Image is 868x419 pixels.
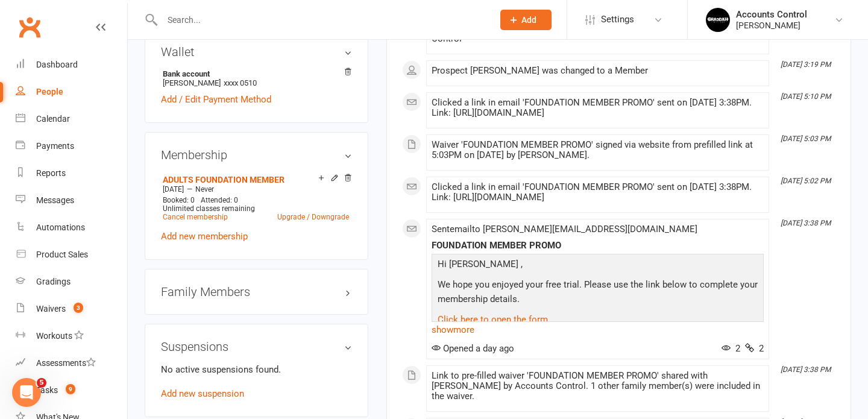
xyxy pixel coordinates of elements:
[161,92,271,107] a: Add / Edit Payment Method
[36,87,63,96] div: People
[16,323,127,350] a: Workouts
[195,185,214,194] span: Never
[601,6,634,33] span: Settings
[161,285,352,298] h3: Family Members
[36,385,58,395] div: Tasks
[161,231,248,242] a: Add new membership
[16,187,127,214] a: Messages
[36,141,74,151] div: Payments
[163,204,255,213] span: Unlimited classes remaining
[16,214,127,241] a: Automations
[161,340,352,353] h3: Suspensions
[432,182,764,203] div: Clicked a link in email 'FOUNDATION MEMBER PROMO' sent on [DATE] 3:38PM. Link: [URL][DOMAIN_NAME]
[16,377,127,404] a: Tasks 9
[16,51,127,78] a: Dashboard
[781,219,831,227] i: [DATE] 3:38 PM
[781,134,831,143] i: [DATE] 5:03 PM
[432,371,764,402] div: Link to pre-filled waiver 'FOUNDATION MEMBER PROMO' shared with [PERSON_NAME] by Accounts Control...
[432,241,764,251] div: FOUNDATION MEMBER PROMO
[201,196,238,204] span: Attended: 0
[161,362,352,377] p: No active suspensions found.
[706,8,730,32] img: thumb_image1701918351.png
[722,343,740,354] span: 2
[500,10,552,30] button: Add
[781,365,831,374] i: [DATE] 3:38 PM
[161,45,352,58] h3: Wallet
[163,185,184,194] span: [DATE]
[432,224,697,235] span: Sent email to [PERSON_NAME][EMAIL_ADDRESS][DOMAIN_NAME]
[745,343,764,354] span: 2
[435,277,761,309] p: We hope you enjoyed your free trial. Please use the link below to complete your membership details.
[438,314,548,325] a: Click here to open the form
[781,60,831,69] i: [DATE] 3:19 PM
[521,15,536,25] span: Add
[16,106,127,133] a: Calendar
[161,148,352,162] h3: Membership
[163,196,195,204] span: Booked: 0
[224,78,257,87] span: xxxx 0510
[37,378,46,388] span: 5
[36,195,74,205] div: Messages
[36,114,70,124] div: Calendar
[16,78,127,106] a: People
[36,358,96,368] div: Assessments
[16,160,127,187] a: Reports
[432,343,514,354] span: Opened a day ago
[36,60,78,69] div: Dashboard
[16,133,127,160] a: Payments
[163,175,285,184] a: ADULTS FOUNDATION MEMBER
[14,12,45,42] a: Clubworx
[277,213,349,221] a: Upgrade / Downgrade
[781,92,831,101] i: [DATE] 5:10 PM
[16,241,127,268] a: Product Sales
[36,168,66,178] div: Reports
[159,11,485,28] input: Search...
[432,321,764,338] a: show more
[36,222,85,232] div: Automations
[16,350,127,377] a: Assessments
[16,268,127,295] a: Gradings
[781,177,831,185] i: [DATE] 5:02 PM
[161,388,244,399] a: Add new suspension
[160,184,352,194] div: —
[435,257,761,274] p: Hi [PERSON_NAME] ,
[36,277,71,286] div: Gradings
[432,140,764,160] div: Waiver 'FOUNDATION MEMBER PROMO' signed via website from prefilled link at 5:03PM on [DATE] by [P...
[36,331,72,341] div: Workouts
[16,295,127,323] a: Waivers 3
[163,213,228,221] a: Cancel membership
[74,303,83,313] span: 3
[12,378,41,407] iframe: Intercom live chat
[66,384,75,394] span: 9
[36,304,66,313] div: Waivers
[736,20,807,31] div: [PERSON_NAME]
[161,68,352,89] li: [PERSON_NAME]
[163,69,346,78] strong: Bank account
[736,9,807,20] div: Accounts Control
[36,250,88,259] div: Product Sales
[432,66,764,76] div: Prospect [PERSON_NAME] was changed to a Member
[432,98,764,118] div: Clicked a link in email 'FOUNDATION MEMBER PROMO' sent on [DATE] 3:38PM. Link: [URL][DOMAIN_NAME]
